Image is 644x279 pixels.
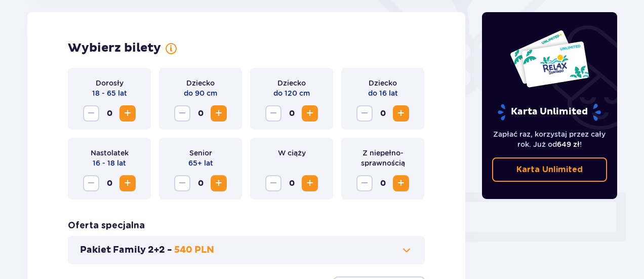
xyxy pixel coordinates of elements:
p: W ciąży [278,148,306,158]
p: do 120 cm [273,88,310,98]
p: Dorosły [96,78,124,88]
span: 0 [284,175,300,191]
button: Zmniejsz [174,175,190,191]
p: 16 - 18 lat [93,158,126,168]
a: Karta Unlimited [492,157,608,182]
button: Zmniejsz [265,105,281,122]
p: Karta Unlimited [516,164,583,175]
p: Z niepełno­sprawnością [349,148,416,168]
button: Zwiększ [119,175,136,191]
p: Pakiet Family 2+2 - [80,244,172,256]
span: 0 [101,105,117,122]
img: Dwie karty całoroczne do Suntago z napisem 'UNLIMITED RELAX', na białym tle z tropikalnymi liśćmi... [509,29,590,88]
button: Zmniejsz [83,105,99,122]
button: Zmniejsz [356,175,373,191]
button: Zmniejsz [356,105,373,122]
p: Dziecko [186,78,215,88]
p: Dziecko [277,78,306,88]
p: do 16 lat [368,88,398,98]
button: Zwiększ [393,105,409,122]
h2: Wybierz bilety [68,41,161,56]
span: 0 [192,105,209,122]
p: Dziecko [369,78,397,88]
p: Nastolatek [91,148,129,158]
span: 0 [192,175,209,191]
button: Zwiększ [119,105,136,122]
p: 18 - 65 lat [92,88,127,98]
span: 649 zł [557,140,580,148]
button: Zwiększ [393,175,409,191]
p: Zapłać raz, korzystaj przez cały rok. Już od ! [492,129,608,149]
span: 0 [375,105,391,122]
span: 0 [375,175,391,191]
span: 0 [101,175,117,191]
p: Senior [189,148,212,158]
button: Zmniejsz [265,175,281,191]
p: 540 PLN [174,244,214,256]
h3: Oferta specjalna [68,220,145,232]
button: Zmniejsz [83,175,99,191]
button: Zmniejsz [174,105,190,122]
button: Zwiększ [302,105,318,122]
span: 0 [284,105,300,122]
p: 65+ lat [188,158,213,168]
button: Zwiększ [302,175,318,191]
button: Pakiet Family 2+2 -540 PLN [80,244,413,256]
p: Karta Unlimited [497,103,602,121]
p: do 90 cm [184,88,217,98]
button: Zwiększ [211,175,227,191]
button: Zwiększ [211,105,227,122]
